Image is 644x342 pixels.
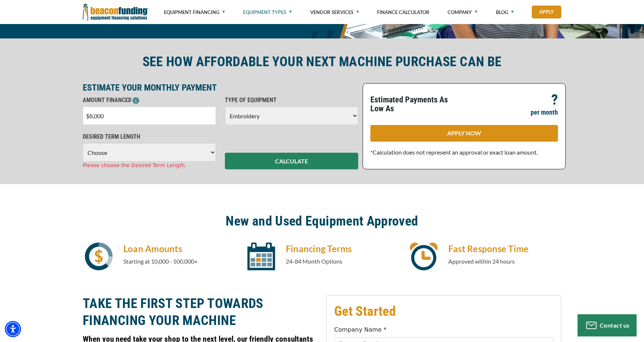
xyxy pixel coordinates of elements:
[225,153,358,169] button: CALCULATE
[83,96,216,105] p: AMOUNT FINANCED
[370,149,538,156] span: *Calculation does not represent an approval or exact loan amount.
[334,325,387,334] label: Company Name *
[531,108,558,117] p: per month
[85,243,113,270] img: icon
[551,95,558,104] p: ?
[83,213,561,230] h2: New and Used Equipment Approved
[83,162,216,169] div: Please choose the Desired Term Length.
[83,132,216,141] p: DESIRED TERM LENGTH
[83,83,358,92] p: ESTIMATE YOUR MONTHLY PAYMENT
[448,243,561,255] h4: Fast Response Time
[286,243,399,255] h4: Financing Terms
[123,243,236,255] h4: Loan Amounts
[532,6,561,18] a: Apply
[286,258,342,265] span: 24-84 Month Options
[334,303,554,320] h2: Get Started
[600,322,630,329] span: Contact us
[83,53,561,70] h2: SEE HOW AFFORDABLE YOUR NEXT MACHINE PURCHASE CAN BE
[5,321,21,337] div: Accessibility Menu
[225,96,358,105] p: TYPE OF EQUIPMENT
[370,125,558,142] a: APPLY NOW
[578,314,637,336] button: Contact us
[123,257,236,266] p: Starting at 10,000 - 500,000+
[370,95,460,113] p: Estimated Payments As Low As
[448,258,515,265] span: Approved within 24 hours
[83,295,318,329] h2: TAKE THE FIRST STEP TOWARDS FINANCING YOUR MACHINE
[83,106,216,125] input: $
